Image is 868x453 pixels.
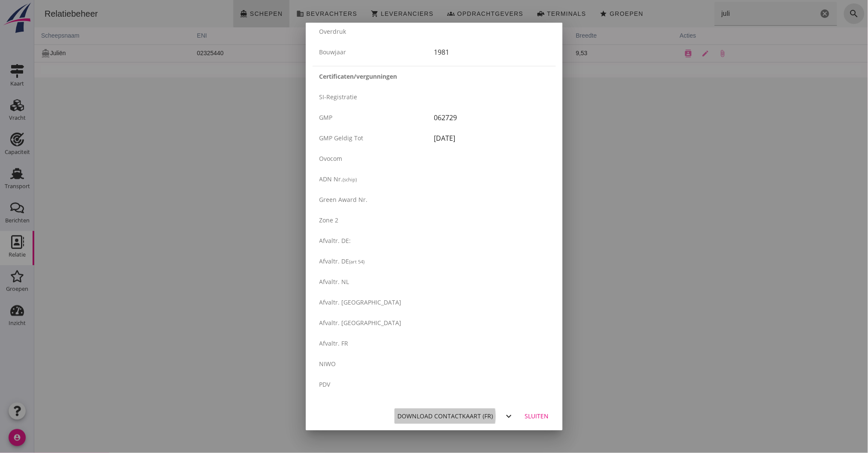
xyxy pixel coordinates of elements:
div: Sluiten [525,412,549,420]
span: GMP [319,113,333,121]
i: front_loader [503,10,510,18]
div: Download contactkaart (fr) [398,412,493,420]
td: 2240 [358,44,439,62]
span: Afvaltr. FR [319,339,349,347]
span: Bouwjaar [319,48,346,56]
small: (art 54) [349,258,365,265]
button: Download contactkaart (fr) [394,409,497,424]
i: groups [413,10,421,18]
div: [DATE] [434,133,549,143]
th: breedte [535,27,639,44]
i: star [566,10,573,18]
strong: Certificaten/vergunningen [319,72,397,81]
div: 062729 [434,113,549,123]
span: Leveranciers [346,10,399,17]
i: directions_boat [206,10,214,18]
button: Sluiten [518,409,556,424]
span: Bevrachters [271,10,323,17]
span: Green Award nr. [319,195,368,204]
span: Opdrachtgevers [423,10,489,17]
span: PDV [319,380,331,388]
i: attach_file [685,50,692,57]
th: ENI [156,27,277,44]
th: m3 [358,27,439,44]
td: 02325440 [156,44,277,62]
td: 90 [439,44,535,62]
i: edit [668,50,675,57]
i: business [262,10,270,18]
i: Wis Zoeken... [786,9,796,19]
span: Afvaltr. NL [319,278,349,286]
span: Overdruk [319,27,346,36]
i: directions_boat [7,49,16,58]
span: Zone 2 [319,216,339,224]
span: Groepen [575,10,609,17]
span: ADN nr. [319,175,343,183]
i: search [815,9,825,19]
th: acties [639,27,834,44]
i: expand_more [504,411,514,421]
span: Schepen [215,10,249,17]
small: (schip) [343,176,357,183]
div: Relatiebeheer [3,8,71,20]
span: Terminals [512,10,552,17]
span: Afvaltr. [GEOGRAPHIC_DATA] [319,298,402,306]
span: GMP geldig tot [319,134,364,142]
span: Afvaltr. DE: [319,237,351,245]
th: ton [277,27,358,44]
i: contacts [650,50,658,57]
div: 1981 [434,47,549,57]
i: shopping_cart [337,10,344,18]
th: lengte [439,27,535,44]
span: Afvaltr. DE [319,257,349,265]
span: Ovocom [319,154,343,163]
span: NIWO [319,360,336,368]
td: 9,53 [535,44,639,62]
span: SI-registratie [319,93,358,101]
span: Afvaltr. [GEOGRAPHIC_DATA] [319,319,402,327]
td: 1849 [277,44,358,62]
